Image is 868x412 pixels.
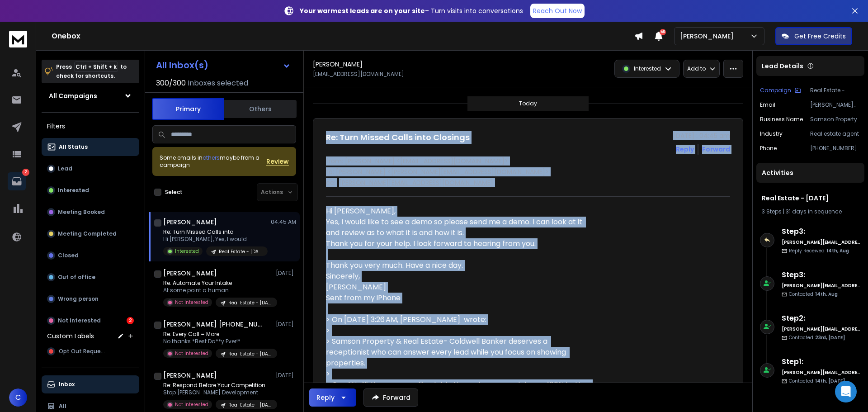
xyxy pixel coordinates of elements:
p: Samson Property & Real Estate- Coldwell Banker [810,116,861,123]
h1: All Inbox(s) [156,61,208,70]
button: Meeting Booked [42,203,139,221]
h1: Re: Turn Missed Calls into Closings [326,131,470,144]
h1: [PERSON_NAME] [PHONE_NUMBER] [163,320,263,329]
span: others [203,154,220,161]
p: Stop [PERSON_NAME] Development [163,389,272,396]
button: Campaign [760,87,801,94]
p: Wrong person [58,295,99,303]
p: Meeting Completed [58,230,117,237]
p: Real Estate - [DATE] [228,402,272,408]
p: Business Name [760,116,803,123]
h1: [PERSON_NAME] [163,269,217,278]
p: Real Estate - [DATE] [810,87,861,94]
h6: Step 3 : [782,226,861,237]
h6: [PERSON_NAME][EMAIL_ADDRESS][DOMAIN_NAME] [782,282,861,289]
span: 23rd, [DATE] [815,334,845,341]
p: Re: Automate Your Intake [163,279,272,287]
button: C [9,388,27,407]
p: Press to check for shortcuts. [56,62,127,81]
p: Contacted [789,378,845,384]
p: [EMAIL_ADDRESS][DOMAIN_NAME] [313,71,404,78]
button: Review [266,157,289,166]
p: Closed [58,252,79,259]
p: [PHONE_NUMBER] [810,145,861,152]
a: 2 [8,172,26,190]
button: Opt Out Request [42,342,139,360]
p: Interested [634,65,661,72]
p: Add to [687,65,706,72]
p: Phone [760,145,777,152]
p: Real Estate - [DATE] [219,248,262,255]
p: cc: [326,178,335,187]
p: Not Interested [175,350,208,357]
p: Lead [58,165,72,172]
h6: Step 3 : [782,270,861,280]
h1: Onebox [52,31,634,42]
p: Reply Received [789,247,849,254]
span: 14th, Aug [826,247,849,254]
p: Hi [PERSON_NAME], Yes, I would [163,236,268,243]
div: Forward [702,145,730,154]
h6: Step 2 : [782,313,861,324]
p: Reach Out Now [533,6,582,15]
p: All Status [59,143,88,151]
p: Real Estate - [DATE] [228,350,272,357]
h6: Step 1 : [782,356,861,367]
span: 50 [660,29,666,35]
h1: Real Estate - [DATE] [762,194,859,203]
p: Real estate agent [810,130,861,137]
button: Others [224,99,297,119]
div: Reply [316,393,335,402]
p: Industry [760,130,783,137]
p: [DATE] [276,372,296,379]
p: Lead Details [762,62,803,71]
div: Open Intercom Messenger [835,381,857,403]
div: Activities [756,163,864,183]
p: Not Interested [175,299,208,306]
div: Some emails in maybe from a campaign [160,154,266,169]
button: Lead [42,160,139,178]
button: Meeting Completed [42,225,139,243]
p: All [59,403,66,410]
p: Contacted [789,291,838,298]
h3: Inboxes selected [188,78,248,89]
p: [DATE] : 04:45 am [673,131,730,140]
a: Reach Out Now [530,4,585,18]
span: 3 Steps [762,208,782,215]
p: Inbox [59,381,75,388]
button: All Campaigns [42,87,139,105]
p: to: [PERSON_NAME] <[PERSON_NAME][EMAIL_ADDRESS][DOMAIN_NAME]> [326,167,730,176]
p: Meeting Booked [58,208,105,216]
h1: [PERSON_NAME] [163,371,217,380]
p: [PERSON_NAME][EMAIL_ADDRESS][DOMAIN_NAME] [339,178,493,187]
p: Today [519,100,537,107]
span: 300 / 300 [156,78,186,89]
span: Ctrl + Shift + k [74,62,118,72]
button: Forward [363,388,418,407]
p: from: [PERSON_NAME] <[EMAIL_ADDRESS][DOMAIN_NAME]> [326,156,730,166]
h6: [PERSON_NAME][EMAIL_ADDRESS][DOMAIN_NAME] [782,369,861,376]
button: Interested [42,181,139,199]
p: – Turn visits into conversations [300,6,523,15]
button: Inbox [42,375,139,393]
img: logo [9,31,27,47]
div: | [762,208,859,215]
span: 31 days in sequence [786,208,842,215]
span: Opt Out Request [59,348,106,355]
button: Primary [152,98,224,120]
button: Reply [309,388,356,407]
h3: Custom Labels [47,331,94,341]
p: Campaign [760,87,791,94]
h1: [PERSON_NAME] [313,60,363,69]
h6: [PERSON_NAME][EMAIL_ADDRESS][DOMAIN_NAME] [782,326,861,332]
span: 14th, [DATE] [815,378,845,384]
strong: Your warmest leads are on your site [300,6,425,15]
button: Closed [42,246,139,265]
p: At some point a human [163,287,272,294]
p: 04:45 AM [271,218,296,226]
button: Reply [676,145,694,154]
